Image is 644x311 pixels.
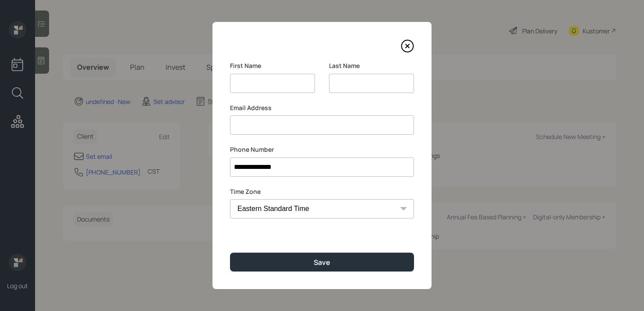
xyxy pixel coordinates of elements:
[230,145,414,154] label: Phone Number
[230,61,315,70] label: First Name
[230,104,414,112] label: Email Address
[230,253,414,272] button: Save
[314,257,330,267] div: Save
[230,187,414,196] label: Time Zone
[329,61,414,70] label: Last Name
